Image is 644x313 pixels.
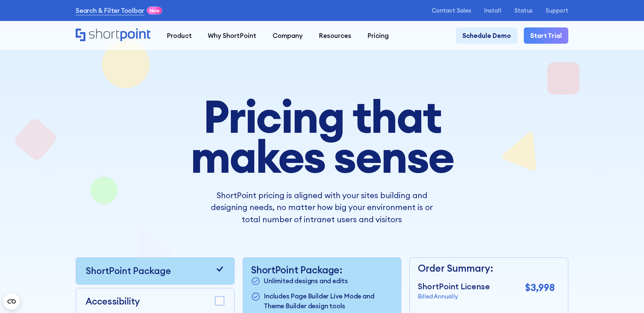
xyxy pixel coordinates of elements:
a: Install [484,7,501,14]
div: Resources [319,31,351,40]
div: Product [167,31,192,40]
a: Product [159,27,200,43]
p: ShortPoint pricing is aligned with your sites building and designing needs, no matter how big you... [201,189,443,226]
p: Unlimited designs and edits [264,276,348,287]
button: Open CMP widget [3,293,20,310]
iframe: Chat Widget [522,234,644,313]
div: Pricing [367,31,389,40]
a: Schedule Demo [456,27,517,43]
a: Support [546,7,568,14]
a: Start Trial [524,27,568,43]
p: ShortPoint License [418,280,490,293]
p: Billed Annually [418,292,490,301]
a: Pricing [360,27,397,43]
a: Why ShortPoint [200,27,264,43]
a: Contact Sales [432,7,471,14]
div: Why ShortPoint [208,31,256,40]
a: Search & Filter Toolbar [76,6,144,15]
a: Resources [311,27,359,43]
p: Order Summary: [418,261,555,276]
div: Company [273,31,303,40]
p: ShortPoint Package [86,264,171,278]
p: ShortPoint Package: [251,264,393,276]
a: Company [264,27,311,43]
a: Home [76,28,151,42]
a: Status [514,7,533,14]
p: Accessibility [86,295,140,308]
h1: Pricing that makes sense [141,97,503,176]
p: Includes Page Builder Live Mode and Theme Builder design tools [264,291,393,311]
